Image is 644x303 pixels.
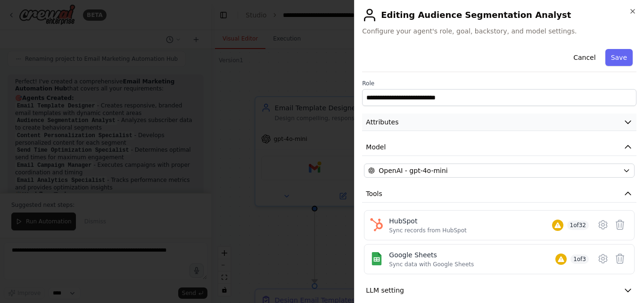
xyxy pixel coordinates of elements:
[362,139,636,156] button: Model
[370,218,383,231] img: HubSpot
[366,189,382,198] span: Tools
[362,80,636,87] label: Role
[611,216,628,233] button: Delete tool
[362,114,636,131] button: Attributes
[389,261,474,268] div: Sync data with Google Sheets
[389,250,474,260] div: Google Sheets
[594,216,611,233] button: Configure tool
[364,164,635,178] button: OpenAI - gpt-4o-mini
[366,117,398,127] span: Attributes
[594,250,611,267] button: Configure tool
[605,49,633,66] button: Save
[370,252,383,265] img: Google Sheets
[570,254,589,264] span: 1 of 3
[366,286,404,295] span: LLM setting
[611,250,628,267] button: Delete tool
[362,26,636,36] span: Configure your agent's role, goal, backstory, and model settings.
[389,227,466,234] div: Sync records from HubSpot
[567,221,589,230] span: 1 of 32
[366,142,386,152] span: Model
[568,49,601,66] button: Cancel
[362,8,636,23] h2: Editing Audience Segmentation Analyst
[389,216,466,226] div: HubSpot
[379,166,447,175] span: OpenAI - gpt-4o-mini
[362,282,636,299] button: LLM setting
[362,185,636,203] button: Tools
